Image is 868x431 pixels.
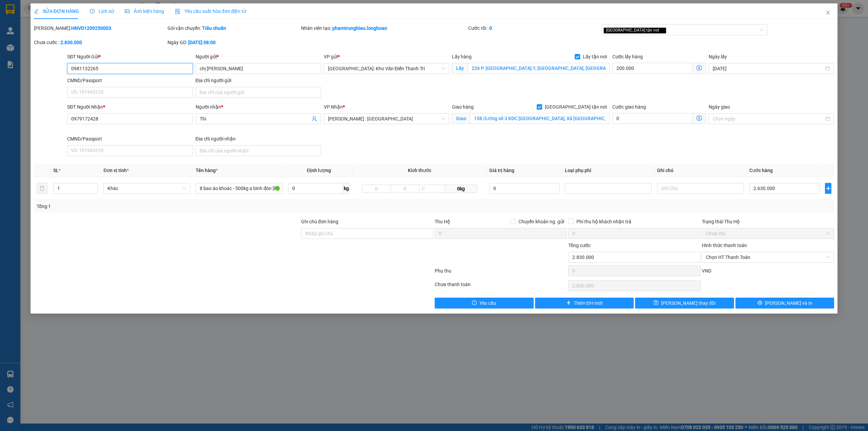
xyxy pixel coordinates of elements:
span: user-add [312,116,317,121]
button: Close [818,3,837,22]
input: Giao tận nơi [470,113,610,124]
span: printer [757,300,762,306]
span: Lấy tận nơi [580,53,610,60]
b: Tiêu chuẩn [202,25,226,31]
div: Trạng thái Thu Hộ [702,218,834,225]
span: close [660,29,664,32]
label: Cước giao hàng [612,104,646,110]
div: Chưa thanh toán [434,281,568,293]
span: [GEOGRAPHIC_DATA] tận nơi [542,103,610,111]
input: Ghi chú đơn hàng [301,228,433,239]
span: Định lượng [307,168,331,173]
span: Khác [107,183,186,193]
span: close [825,10,831,15]
span: Yêu cầu xuất hóa đơn điện tử [175,8,246,14]
span: Chuyển khoản ng. gửi [516,218,567,225]
span: VP Nhận [324,104,343,110]
div: Nhân viên tạo: [301,24,467,32]
span: Hà Nội: Kho Văn Điển Thanh Trì [328,63,445,74]
span: [PERSON_NAME] và In [765,299,812,307]
div: Ngày GD: [167,39,300,46]
input: Cước giao hàng [612,113,693,124]
span: Lịch sử [90,8,114,14]
span: edit [34,9,39,14]
span: Thêm ĐH mới [574,299,603,307]
span: Ảnh kiện hàng [125,8,164,14]
label: Ghi chú đơn hàng [301,219,338,224]
span: Chưa thu [706,228,830,239]
input: Lấy tận nơi [468,63,610,74]
span: plus [825,186,831,191]
input: Ngày lấy [713,65,824,72]
label: Ngày lấy [709,54,727,59]
label: Ngày giao [709,104,730,110]
input: Ngày giao [713,115,824,123]
label: Cước lấy hàng [612,54,643,59]
span: Hồ Chí Minh : Kho Quận 12 [328,114,445,124]
div: Chưa cước : [34,39,166,46]
b: [DATE] 08:00 [188,40,216,45]
span: dollar-circle [696,65,702,71]
span: Lấy hàng [452,54,472,59]
div: Tổng: 1 [37,203,335,210]
th: Loại phụ phí [562,164,654,177]
span: Lấy [452,63,468,74]
span: Tên hàng [196,168,218,173]
span: [PERSON_NAME] thay đổi [661,299,715,307]
span: Giá trị hàng [489,168,514,173]
span: VND [702,268,711,274]
b: 2.830.000 [60,40,82,45]
div: [PERSON_NAME]: [34,24,166,32]
div: Phụ thu [434,267,568,279]
span: Tổng cước [568,243,591,248]
input: Cước lấy hàng [612,63,693,74]
button: save[PERSON_NAME] thay đổi [635,298,734,308]
b: phamtrunghieu.longhoan [332,25,387,31]
img: icon [175,9,180,14]
button: delete [37,183,47,194]
span: Yêu cầu [479,299,496,307]
label: Hình thức thanh toán [702,243,747,248]
button: printer[PERSON_NAME] và In [735,298,834,308]
div: SĐT Người Nhận [67,103,193,111]
input: C [419,185,445,193]
span: plus [566,300,571,306]
div: Cước rồi : [468,24,600,32]
div: Địa chỉ người gửi [196,77,321,84]
span: SL [53,168,59,173]
span: Phí thu hộ khách nhận trả [574,218,634,225]
div: Người gửi [196,53,321,60]
span: exclamation-circle [472,300,477,306]
button: plus [825,183,831,194]
input: R [391,185,419,193]
div: CMND/Passport [67,135,193,143]
span: Kích thước [408,168,431,173]
input: D [362,185,391,193]
span: dollar-circle [696,115,702,121]
span: Giao [452,113,470,124]
span: Thu Hộ [435,219,450,224]
b: HNVD1209250003 [71,25,111,31]
button: plusThêm ĐH mới [535,298,634,308]
div: VP gửi [324,53,449,60]
span: SỬA ĐƠN HÀNG [34,8,79,14]
input: Địa chỉ của người gửi [196,87,321,98]
span: Đơn vị tính [103,168,129,173]
span: Cước hàng [749,168,773,173]
button: exclamation-circleYêu cầu [435,298,534,308]
div: SĐT Người Gửi [67,53,193,60]
span: Giao hàng [452,104,474,110]
th: Ghi chú [654,164,747,177]
b: 0 [489,25,492,31]
input: VD: Bàn, Ghế [196,183,282,194]
span: Chọn HT Thanh Toán [706,252,830,262]
span: kg [343,183,350,194]
div: Địa chỉ người nhận [196,135,321,143]
div: Người nhận [196,103,321,111]
span: picture [125,9,130,14]
input: Địa chỉ của người nhận [196,145,321,156]
div: CMND/Passport [67,77,193,84]
div: Gói vận chuyển: [167,24,300,32]
input: Ghi Chú [657,183,744,194]
span: [GEOGRAPHIC_DATA] tận nơi [604,27,666,34]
